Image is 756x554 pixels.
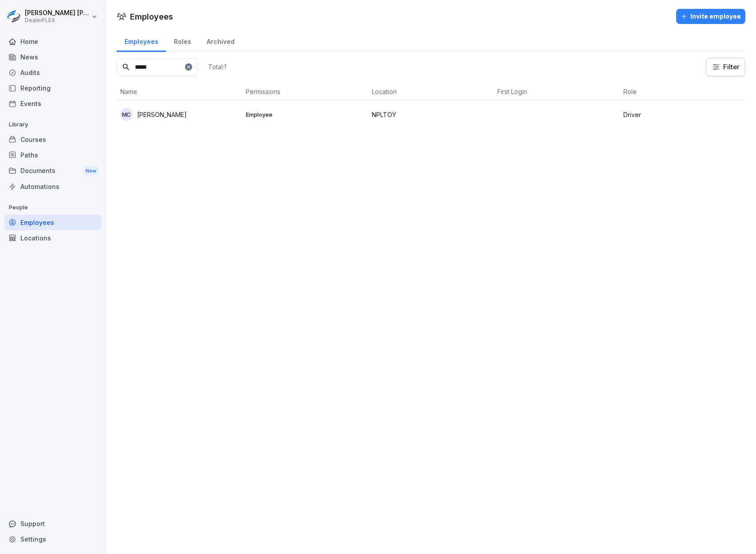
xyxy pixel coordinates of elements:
[4,230,101,246] a: Locations
[25,17,90,24] p: DealerFLEX
[25,9,90,17] p: [PERSON_NAME] [PERSON_NAME]
[681,12,741,21] div: Invite employee
[117,29,166,52] a: Employees
[712,63,740,71] div: Filter
[130,11,173,23] h1: Employees
[208,63,226,71] p: Total: 1
[494,83,619,100] th: First Login
[4,215,101,230] a: Employees
[4,65,101,80] a: Audits
[117,83,242,100] th: Name
[246,110,364,118] p: Employee
[706,58,745,76] button: Filter
[4,80,101,96] a: Reporting
[4,179,101,194] a: Automations
[4,531,101,547] a: Settings
[4,34,101,49] a: Home
[620,83,745,100] th: Role
[4,147,101,163] a: Paths
[199,29,242,52] a: Archived
[4,200,101,215] p: People
[372,110,490,119] p: NPLTOY
[137,110,187,119] p: [PERSON_NAME]
[4,96,101,111] a: Events
[623,110,742,119] p: Driver
[166,29,199,52] a: Roles
[83,166,98,176] div: New
[4,132,101,147] a: Courses
[4,516,101,531] div: Support
[242,83,368,100] th: Permissions
[676,9,745,24] button: Invite employee
[120,108,133,121] div: MC
[4,49,101,65] a: News
[368,83,494,100] th: Location
[4,163,101,179] a: DocumentsNew
[4,163,101,179] div: Documents
[4,118,101,132] p: Library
